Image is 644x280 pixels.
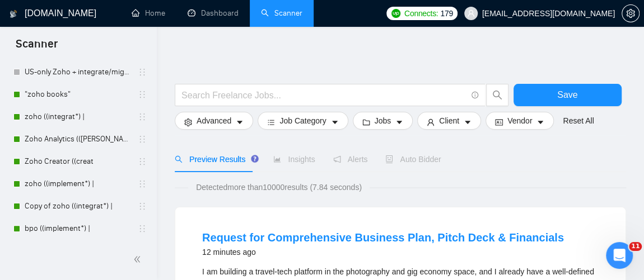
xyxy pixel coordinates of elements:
span: holder [138,224,147,233]
span: Job Category [279,115,326,127]
span: caret-down [331,118,339,126]
span: holder [138,202,147,211]
span: robot [385,155,393,163]
span: Client [439,115,459,127]
span: holder [138,135,147,144]
span: 11 [629,242,642,251]
span: setting [622,9,639,18]
a: Copy of zoho ((integrat*) | [25,195,131,217]
a: Zoho Analytics (([PERSON_NAME] [25,128,131,150]
span: folder [362,118,370,126]
span: Jobs [375,115,391,127]
span: Auto Bidder [385,155,441,164]
span: notification [333,155,341,163]
span: setting [184,118,192,126]
span: holder [138,157,147,166]
span: holder [138,179,147,188]
span: caret-down [395,118,403,126]
div: Tooltip anchor [250,154,260,164]
div: 12 minutes ago [202,245,564,259]
a: bpo ((implement*) | [25,217,131,240]
a: zoho ((integrat*) | [25,106,131,128]
button: settingAdvancedcaret-down [175,112,253,130]
img: upwork-logo.png [391,9,400,18]
span: double-left [133,254,144,265]
span: Alerts [333,155,368,164]
a: dashboardDashboard [188,8,239,18]
span: area-chart [273,155,281,163]
span: holder [138,68,147,77]
span: Connects: [404,7,438,20]
span: Save [557,88,577,102]
span: bars [267,118,275,126]
a: setting [622,9,640,18]
a: "zoho books" [25,83,131,106]
span: holder [138,112,147,121]
button: setting [622,4,640,22]
span: caret-down [536,118,544,126]
span: info-circle [472,92,479,99]
a: zoho ((implement*) | [25,173,131,195]
span: user [467,10,475,17]
span: Detected more than 10000 results (7.84 seconds) [188,181,370,193]
span: caret-down [236,118,244,126]
span: Preview Results [175,155,255,164]
button: idcardVendorcaret-down [486,112,554,130]
a: searchScanner [261,8,302,18]
button: Save [514,84,622,106]
a: Zoho Creator ((creat [25,150,131,173]
button: barsJob Categorycaret-down [258,112,348,130]
span: Advanced [197,115,231,127]
span: idcard [495,118,503,126]
span: user [427,118,435,126]
span: Insights [273,155,315,164]
span: search [487,90,508,100]
a: homeHome [132,8,165,18]
input: Search Freelance Jobs... [181,88,466,102]
span: holder [138,90,147,99]
a: Reset All [563,115,594,127]
a: US-only Zoho + integrate/migrate [25,61,131,83]
img: logo [10,5,17,23]
a: Request for Comprehensive Business Plan, Pitch Deck & Financials [202,231,564,244]
button: folderJobscaret-down [353,112,413,130]
span: search [175,155,183,163]
button: search [486,84,508,106]
iframe: Intercom live chat [606,242,633,269]
button: userClientcaret-down [417,112,481,130]
span: Vendor [507,115,532,127]
span: caret-down [464,118,472,126]
span: Scanner [7,36,67,59]
span: 179 [440,7,452,20]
